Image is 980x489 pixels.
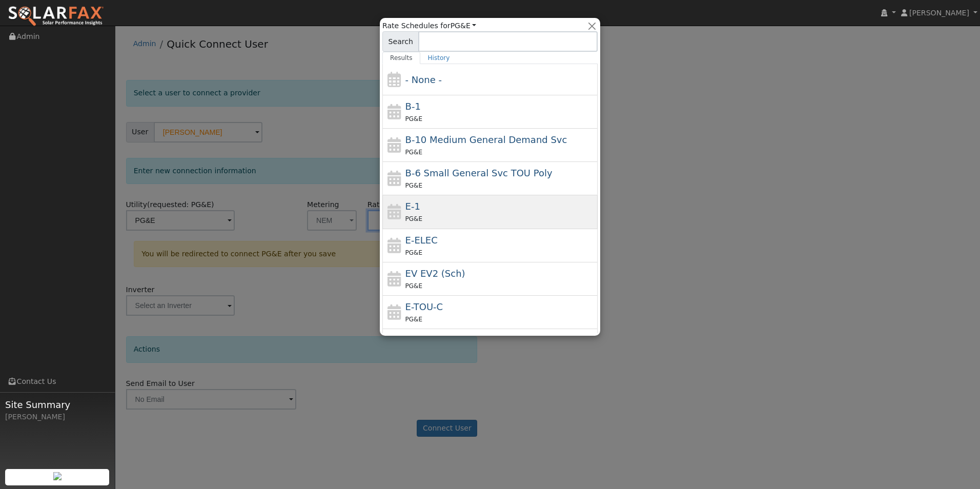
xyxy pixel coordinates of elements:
[420,52,458,64] a: History
[405,115,422,123] span: PG&E
[382,21,476,31] span: Rate Schedules for
[405,235,438,246] span: E-ELEC
[405,101,421,112] span: B-1
[53,472,62,480] img: retrieve
[405,268,465,279] span: Electric Vehicle EV2 (Sch)
[382,52,420,64] a: Results
[405,134,567,145] span: B-10 Medium General Demand Service (Primary Voltage)
[451,22,477,30] a: PG&E
[405,74,442,85] span: - None -
[382,31,419,52] span: Search
[405,316,422,323] span: PG&E
[405,149,422,156] span: PG&E
[5,398,110,412] span: Site Summary
[405,201,420,212] span: E-1
[405,301,443,312] span: E-TOU-C
[405,182,422,189] span: PG&E
[909,9,969,17] span: [PERSON_NAME]
[405,249,422,256] span: PG&E
[405,215,422,222] span: PG&E
[405,282,422,290] span: PG&E
[8,6,104,27] img: SolarFax
[405,168,553,178] span: B-6 Small General Service TOU Poly Phase
[5,412,110,422] div: [PERSON_NAME]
